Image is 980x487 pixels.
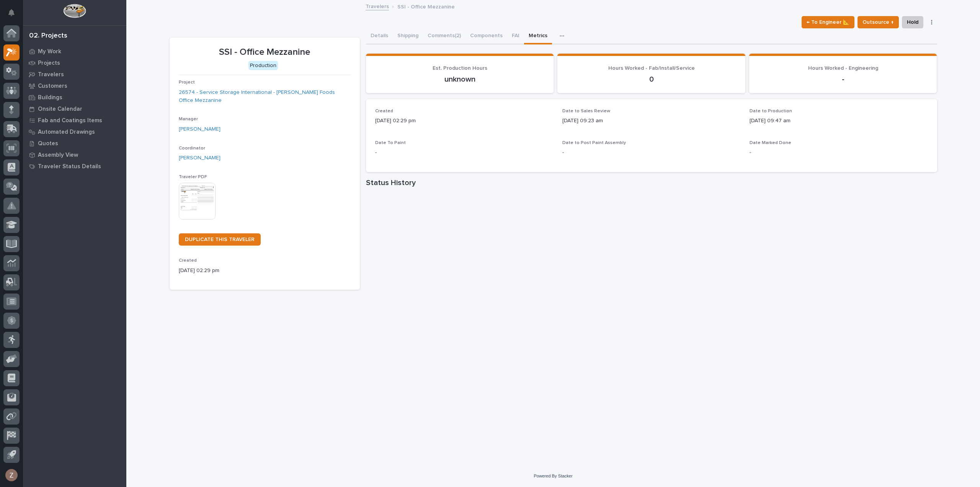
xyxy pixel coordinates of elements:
a: Buildings [23,92,126,103]
p: [DATE] 02:29 pm [179,267,351,275]
span: Date to Sales Review [562,109,610,113]
button: ← To Engineer 📐 [802,16,854,28]
p: Travelers [38,71,64,78]
p: SSI - Office Mezzanine [397,2,455,10]
a: DUPLICATE THIS TRAVELER [179,233,261,246]
button: Outsource ↑ [857,16,899,28]
a: Traveler Status Details [23,161,126,172]
span: Project [179,80,195,85]
p: Onsite Calendar [38,106,82,113]
a: Travelers [366,2,389,10]
div: 02. Projects [29,32,67,40]
p: [DATE] 09:23 am [562,117,740,125]
span: Hold [907,18,918,27]
p: Automated Drawings [38,129,95,136]
button: users-avatar [3,467,20,483]
span: Est. Production Hours [433,66,487,71]
span: Hours Worked - Fab/Install/Service [608,66,695,71]
h1: Status History [366,178,937,187]
button: Details [366,28,393,44]
p: Customers [38,83,67,90]
a: Travelers [23,69,126,80]
button: Hold [902,16,923,28]
p: My Work [38,48,61,55]
a: Projects [23,57,126,69]
button: Notifications [3,5,20,21]
span: Date Marked Done [750,141,791,145]
span: Created [179,258,197,263]
span: ← To Engineer 📐 [807,18,849,27]
button: Shipping [393,28,423,44]
span: DUPLICATE THIS TRAVELER [185,237,255,242]
a: [PERSON_NAME] [179,154,220,162]
span: Traveler PDF [179,175,207,179]
p: Traveler Status Details [38,163,101,170]
p: Fab and Coatings Items [38,117,102,124]
p: - [562,149,740,157]
div: Production [248,61,278,71]
a: Quotes [23,138,126,149]
p: Projects [38,60,60,67]
p: - [750,149,928,157]
div: Notifications [10,9,20,21]
span: Date To Paint [375,141,406,145]
button: Comments (2) [423,28,465,44]
span: Created [375,109,393,113]
a: Automated Drawings [23,126,126,138]
iframe: Status History [366,190,937,344]
span: Date to Post Paint Assembly [562,141,626,145]
a: Fab and Coatings Items [23,115,126,126]
p: [DATE] 09:47 am [750,117,928,125]
p: Buildings [38,94,62,101]
p: [DATE] 02:29 pm [375,117,553,125]
p: - [758,75,928,84]
button: Components [465,28,507,44]
p: Assembly View [38,152,78,159]
button: Metrics [524,28,552,44]
a: Powered By Stacker [534,474,572,478]
span: Manager [179,117,198,121]
a: My Work [23,46,126,57]
p: Quotes [38,140,58,147]
a: [PERSON_NAME] [179,125,220,133]
p: - [375,149,553,157]
button: FAI [507,28,524,44]
a: Assembly View [23,149,126,161]
span: Date to Production [750,109,792,113]
p: 0 [567,75,736,84]
img: Workspace Logo [63,4,86,18]
a: Customers [23,80,126,92]
p: SSI - Office Mezzanine [179,47,351,58]
a: Onsite Calendar [23,103,126,115]
a: 26574 - Service Storage International - [PERSON_NAME] Foods Office Mezzanine [179,89,351,105]
p: unknown [375,75,545,84]
span: Outsource ↑ [862,18,894,27]
span: Hours Worked - Engineering [808,66,878,71]
span: Coordinator [179,146,205,151]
